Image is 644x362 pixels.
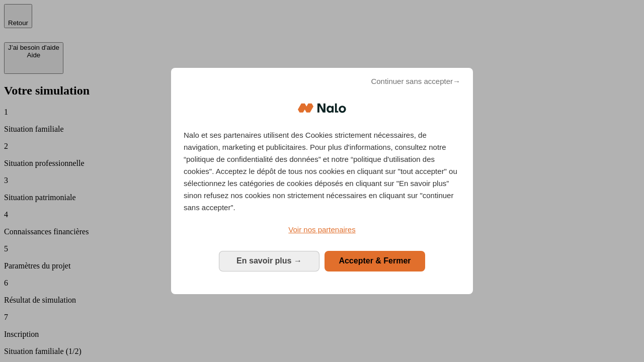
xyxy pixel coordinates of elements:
[236,256,302,265] span: En savoir plus →
[184,224,460,236] a: Voir nos partenaires
[371,75,460,87] span: Continuer sans accepter→
[171,68,473,294] div: Bienvenue chez Nalo Gestion du consentement
[325,251,425,271] button: Accepter & Fermer: Accepter notre traitement des données et fermer
[219,251,319,271] button: En savoir plus: Configurer vos consentements
[184,129,460,214] p: Nalo et ses partenaires utilisent des Cookies strictement nécessaires, de navigation, marketing e...
[288,225,355,234] span: Voir nos partenaires
[339,256,411,265] span: Accepter & Fermer
[298,93,346,123] img: Logo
